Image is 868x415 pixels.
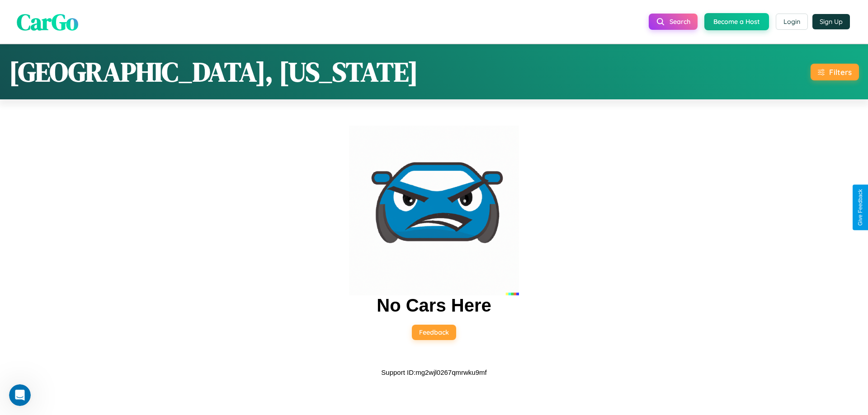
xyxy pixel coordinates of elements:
img: car [349,126,519,295]
iframe: Intercom live chat [9,384,31,406]
button: Login [776,14,808,30]
div: Give Feedback [857,189,863,226]
button: Filters [811,64,859,80]
button: Become a Host [704,13,769,30]
span: Search [670,18,690,26]
h1: [GEOGRAPHIC_DATA], [US_STATE] [9,53,418,90]
button: Feedback [412,325,456,340]
h2: No Cars Here [377,295,491,316]
button: Search [649,14,698,30]
div: Filters [829,67,852,77]
p: Support ID: mg2wjl0267qmrwku9mf [381,366,486,378]
button: Sign Up [812,14,850,29]
span: CarGo [17,6,78,37]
